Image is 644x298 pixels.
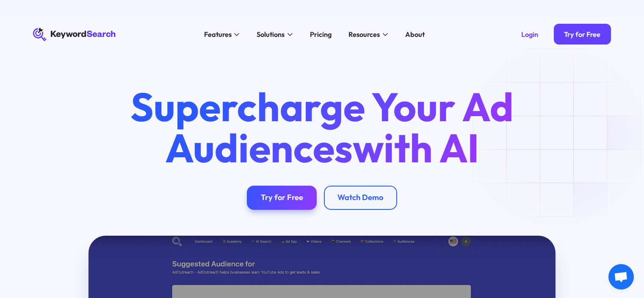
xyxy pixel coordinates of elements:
h1: Supercharge Your Ad Audiences [114,86,529,168]
div: Try for Free [564,30,600,39]
div: Features [204,29,232,40]
div: About [405,29,425,40]
div: Resources [343,17,393,52]
div: Solutions [252,17,298,52]
div: Try for Free [261,193,303,203]
a: Pricing [304,28,337,42]
a: About [400,28,430,42]
a: Login [511,24,548,45]
span: with AI [353,123,479,173]
div: Watch Demo [337,193,383,203]
a: Try for Free [247,186,317,210]
div: Features [199,17,245,52]
a: Open chat [608,264,634,290]
div: Login [521,30,538,39]
div: Solutions [257,29,285,40]
div: Resources [348,29,380,40]
a: Try for Free [554,24,611,45]
div: Pricing [310,29,332,40]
